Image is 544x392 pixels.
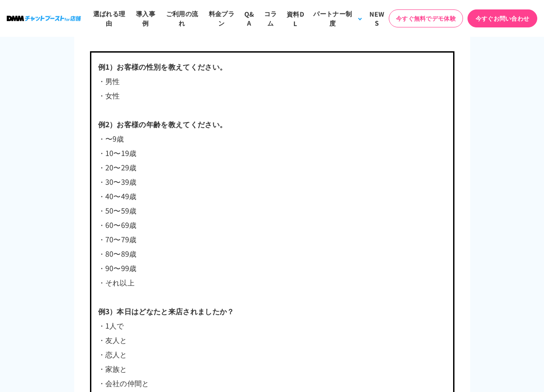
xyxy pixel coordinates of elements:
[98,318,446,333] p: ・1人で
[98,61,227,72] b: 例1）お客様の性別を教えてください。
[389,9,463,27] a: 今すぐ無料でデモ体験
[98,160,446,174] p: ・20〜29歳
[98,88,446,117] p: ・女性
[98,347,446,361] p: ・恋人と
[98,131,446,146] p: ・〜9歳
[98,261,446,275] p: ・90〜99歳
[98,333,446,347] p: ・友人と
[7,16,81,21] img: ロゴ
[98,119,227,129] b: 例2）お客様の年齢を教えてください。
[98,203,446,218] p: ・50〜59歳
[98,74,446,88] p: ・男性
[98,275,446,304] p: ・それ以上
[311,9,354,28] div: パートナー制度
[98,246,446,261] p: ・80〜89歳
[98,174,446,189] p: ・30〜39歳
[98,306,234,316] b: 例3）本日はどなたと来店されましたか？
[98,146,446,160] p: ・10〜19歳
[98,218,446,232] p: ・60〜69歳
[98,232,446,246] p: ・70〜79歳
[98,376,446,390] p: ・会社の仲間と
[98,361,446,376] p: ・家族と
[98,189,446,203] p: ・40〜49歳
[468,9,537,27] a: 今すぐお問い合わせ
